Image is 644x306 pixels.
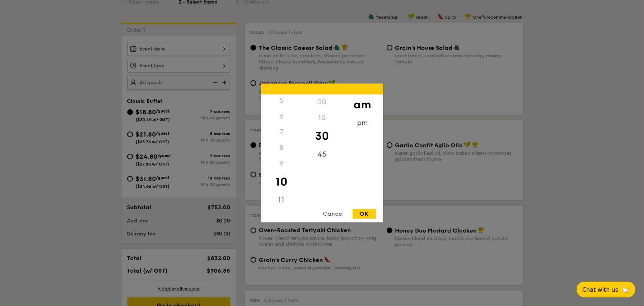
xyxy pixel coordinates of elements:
div: 8 [261,140,302,156]
div: 9 [261,156,302,172]
div: 10 [261,172,302,193]
div: 45 [302,147,342,163]
div: 15 [302,110,342,126]
div: 6 [261,109,302,125]
div: 5 [261,93,302,109]
span: Chat with us [582,286,618,293]
div: OK [353,209,376,219]
div: Cancel [316,209,351,219]
button: Chat with us🦙 [577,282,635,297]
div: 7 [261,125,302,140]
div: 11 [261,193,302,209]
div: 00 [302,95,342,110]
div: am [342,95,383,115]
div: 30 [302,126,342,147]
span: 🦙 [621,286,630,294]
div: pm [342,115,383,131]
